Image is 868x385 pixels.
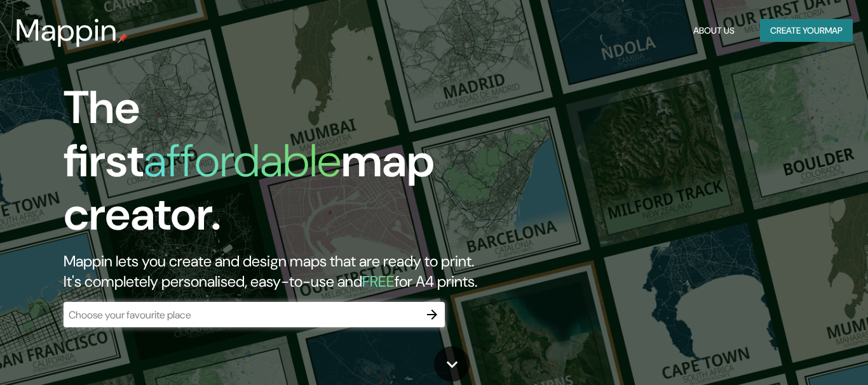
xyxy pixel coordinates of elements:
[760,19,853,42] button: Create yourmap
[15,13,118,48] h3: Mappin
[362,271,395,291] h5: FREE
[64,251,498,292] h2: Mappin lets you create and design maps that are ready to print. It's completely personalised, eas...
[755,336,854,371] iframe: Help widget launcher
[688,19,740,42] button: About Us
[64,308,419,322] input: Choose your favourite place
[118,33,128,43] img: mappin-pin
[64,81,498,251] h1: The first map creator.
[144,131,341,190] h1: affordable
